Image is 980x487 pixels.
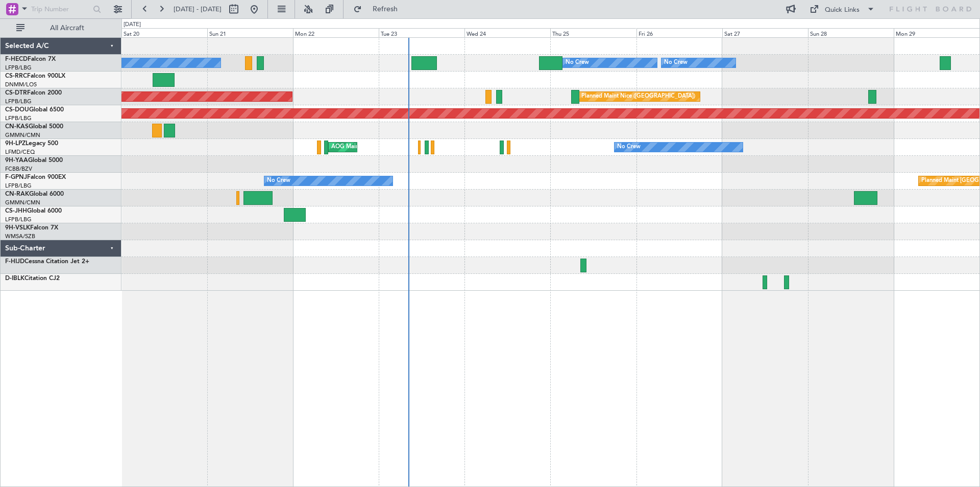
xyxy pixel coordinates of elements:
[31,2,90,17] input: Trip Number
[5,124,63,130] a: CN-KASGlobal 5000
[5,174,66,180] a: F-GPNJFalcon 900EX
[11,20,111,36] button: All Aircraft
[174,5,222,14] span: [DATE] - [DATE]
[5,216,32,223] a: LFPB/LBG
[894,28,979,37] div: Mon 29
[5,73,65,79] a: CS-RRCFalcon 900LX
[5,157,28,164] span: 9H-YAA
[664,55,688,71] div: No Crew
[636,28,722,37] div: Fri 26
[5,191,29,197] span: CN-RAK
[5,191,64,197] a: CN-RAKGlobal 6000
[5,56,56,62] a: F-HECDFalcon 7X
[5,107,64,113] a: CS-DOUGlobal 6500
[5,275,60,282] a: D-IBLKCitation CJ2
[349,1,410,17] button: Refresh
[5,208,62,214] a: CS-JHHGlobal 6000
[722,28,808,37] div: Sat 27
[550,28,636,37] div: Thu 25
[5,90,27,96] span: CS-DTR
[5,225,58,231] a: 9H-VSLKFalcon 7X
[581,89,695,104] div: Planned Maint Nice ([GEOGRAPHIC_DATA])
[331,140,413,155] div: AOG Maint Cannes (Mandelieu)
[808,28,894,37] div: Sun 28
[293,28,379,37] div: Mon 22
[5,225,30,231] span: 9H-VSLK
[566,55,589,71] div: No Crew
[5,107,29,113] span: CS-DOU
[617,140,641,155] div: No Crew
[121,28,207,37] div: Sat 20
[5,98,32,105] a: LFPB/LBG
[5,182,32,190] a: LFPB/LBG
[5,81,37,88] a: DNMM/LOS
[27,25,108,32] span: All Aircraft
[5,148,35,156] a: LFMD/CEQ
[207,28,293,37] div: Sun 21
[5,233,35,240] a: WMSA/SZB
[5,56,28,62] span: F-HECD
[464,28,550,37] div: Wed 24
[5,275,24,282] span: D-IBLK
[804,1,880,17] button: Quick Links
[5,208,27,214] span: CS-JHH
[5,114,32,122] a: LFPB/LBG
[5,199,40,206] a: GMMN/CMN
[5,157,63,164] a: 9H-YAAGlobal 5000
[5,131,40,139] a: GMMN/CMN
[5,64,32,72] a: LFPB/LBG
[5,141,26,147] span: 9H-LPZ
[379,28,464,37] div: Tue 23
[267,173,290,189] div: No Crew
[5,124,29,130] span: CN-KAS
[5,174,27,180] span: F-GPNJ
[5,90,62,96] a: CS-DTRFalcon 2000
[825,5,860,15] div: Quick Links
[5,141,58,147] a: 9H-LPZLegacy 500
[5,259,89,265] a: F-HIJDCessna Citation Jet 2+
[5,259,24,265] span: F-HIJD
[5,165,32,173] a: FCBB/BZV
[124,20,141,29] div: [DATE]
[364,6,407,13] span: Refresh
[5,73,27,79] span: CS-RRC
